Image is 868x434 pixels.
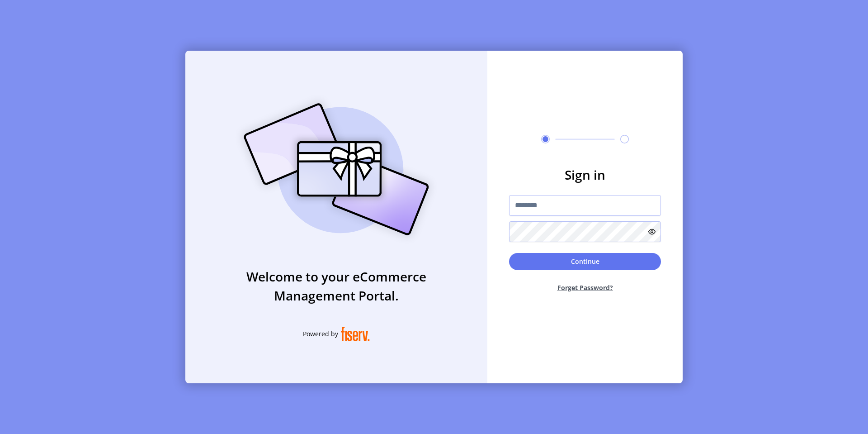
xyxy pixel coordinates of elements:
span: Powered by [303,329,338,339]
img: card_Illustration.svg [230,93,443,245]
button: Forget Password? [509,276,661,300]
h3: Welcome to your eCommerce Management Portal. [185,267,487,305]
h3: Sign in [509,165,661,184]
button: Continue [509,253,661,270]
